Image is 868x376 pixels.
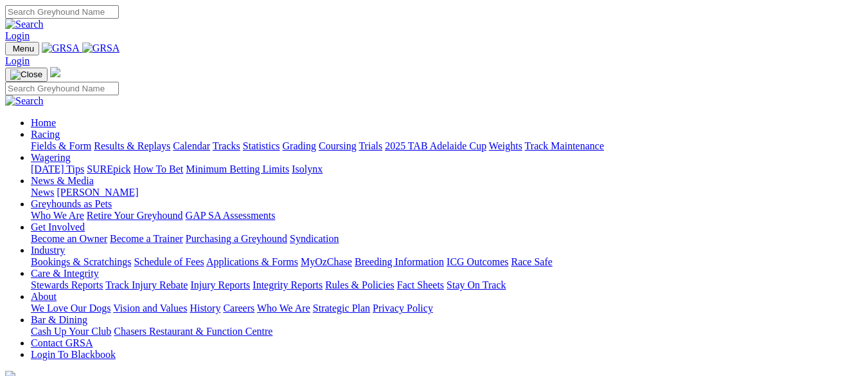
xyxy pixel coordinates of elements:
[13,44,34,53] span: Menu
[223,303,254,314] a: Careers
[31,233,107,244] a: Become an Owner
[319,140,357,151] a: Coursing
[213,140,240,151] a: Tracks
[373,303,433,314] a: Privacy Policy
[134,256,204,267] a: Schedule of Fees
[206,256,298,267] a: Applications & Forms
[31,187,54,198] a: News
[31,279,103,290] a: Stewards Reports
[31,326,863,337] div: Bar & Dining
[290,233,339,244] a: Syndication
[113,303,187,314] a: Vision and Values
[82,42,120,54] img: GRSA
[190,303,220,314] a: History
[283,140,316,151] a: Grading
[87,164,130,174] a: SUREpick
[359,140,382,151] a: Trials
[186,210,276,221] a: GAP SA Assessments
[57,187,138,198] a: [PERSON_NAME]
[5,19,44,30] img: Search
[31,245,65,256] a: Industry
[31,314,87,325] a: Bar & Dining
[301,256,352,267] a: MyOzChase
[31,256,863,268] div: Industry
[489,140,522,151] a: Weights
[31,198,112,209] a: Greyhounds as Pets
[31,117,56,128] a: Home
[5,68,48,82] button: Toggle navigation
[31,129,60,140] a: Racing
[31,210,863,221] div: Greyhounds as Pets
[42,42,80,54] img: GRSA
[173,140,210,151] a: Calendar
[31,221,85,232] a: Get Involved
[511,256,552,267] a: Race Safe
[94,140,170,151] a: Results & Replays
[397,279,444,290] a: Fact Sheets
[134,164,184,174] a: How To Bet
[31,164,863,175] div: Wagering
[313,303,370,314] a: Strategic Plan
[5,95,44,107] img: Search
[10,70,42,80] img: Close
[447,279,506,290] a: Stay On Track
[31,140,863,152] div: Racing
[110,233,183,244] a: Become a Trainer
[31,164,84,174] a: [DATE] Tips
[257,303,310,314] a: Who We Are
[5,30,30,41] a: Login
[87,210,183,221] a: Retire Your Greyhound
[31,303,863,314] div: About
[355,256,444,267] a: Breeding Information
[31,140,91,151] a: Fields & Form
[31,326,111,337] a: Cash Up Your Club
[325,279,394,290] a: Rules & Policies
[31,187,863,198] div: News & Media
[50,67,60,77] img: logo-grsa-white.png
[31,303,111,314] a: We Love Our Dogs
[5,55,30,66] a: Login
[31,256,131,267] a: Bookings & Scratchings
[31,152,71,163] a: Wagering
[31,291,57,302] a: About
[31,337,93,348] a: Contact GRSA
[447,256,508,267] a: ICG Outcomes
[31,279,863,291] div: Care & Integrity
[31,210,84,221] a: Who We Are
[5,82,119,95] input: Search
[114,326,272,337] a: Chasers Restaurant & Function Centre
[5,42,39,55] button: Toggle navigation
[525,140,604,151] a: Track Maintenance
[292,164,323,174] a: Isolynx
[385,140,486,151] a: 2025 TAB Adelaide Cup
[31,268,99,279] a: Care & Integrity
[186,164,289,174] a: Minimum Betting Limits
[31,233,863,245] div: Get Involved
[243,140,280,151] a: Statistics
[252,279,323,290] a: Integrity Reports
[31,175,94,186] a: News & Media
[105,279,188,290] a: Track Injury Rebate
[186,233,287,244] a: Purchasing a Greyhound
[190,279,250,290] a: Injury Reports
[31,349,116,360] a: Login To Blackbook
[5,5,119,19] input: Search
